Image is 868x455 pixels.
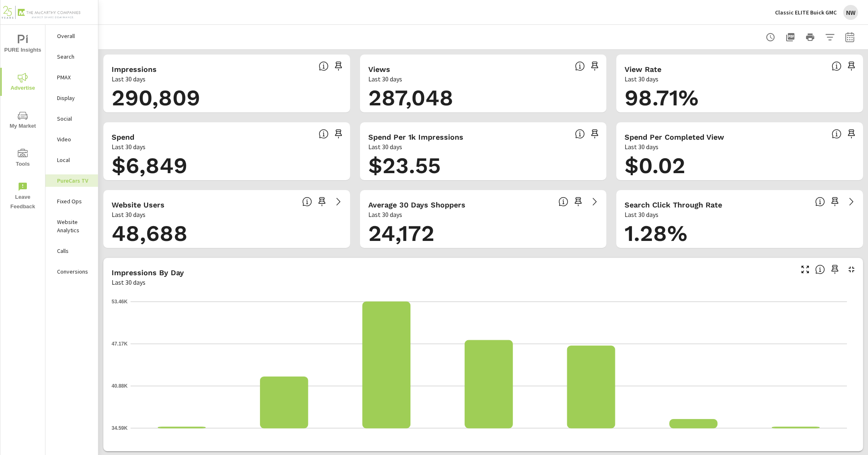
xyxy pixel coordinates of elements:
h5: Spend Per 1k Impressions [368,133,463,141]
h1: 98.71% [625,84,855,112]
span: Save this to your personalized report [845,127,858,141]
span: Save this to your personalized report [828,195,842,208]
p: Last 30 days [625,74,658,84]
div: Search [45,50,98,63]
p: Fixed Ops [57,197,91,205]
h1: $0.02 [625,152,855,180]
p: Display [57,94,91,102]
text: 53.46K [112,299,128,305]
p: Social [57,114,91,123]
button: Print Report [802,29,818,45]
span: Total spend per 1,000 impressions. [Source: This data is provided by the video advertising platform] [575,129,585,139]
p: Conversions [57,267,91,276]
h1: 287,048 [368,84,599,112]
h5: View Rate [625,65,661,74]
p: Fri [685,435,714,443]
span: Tools [3,149,43,169]
p: Local [57,156,91,164]
span: Number of times your connected TV ad was presented to a user. [Source: This data is provided by t... [319,61,329,71]
div: Fixed Ops [45,195,98,207]
p: Last 30 days [112,142,145,152]
div: Social [45,112,98,125]
h1: 1.28% [625,219,855,248]
p: Tue [375,435,404,443]
span: Advertise [3,73,43,93]
h5: Average 30 Days Shoppers [368,200,465,209]
h1: 48,688 [112,219,342,248]
div: Overall [45,30,98,42]
span: A rolling 30 day total of daily Shoppers on the dealership website, averaged over the selected da... [558,197,568,207]
h5: Search Click Through Rate [625,200,722,209]
p: PureCars TV [57,176,91,185]
div: Website Analytics [45,216,98,236]
span: PURE Insights [3,35,43,55]
p: Calls [57,247,91,255]
span: Percentage of users who viewed your campaigns who clicked through to your website. For example, i... [815,197,825,207]
span: The number of impressions, broken down by the day of the week they occurred. [815,264,825,274]
p: Website Analytics [57,218,91,234]
div: Calls [45,245,98,257]
h1: 290,809 [112,84,342,112]
span: Save this to your personalized report [828,263,842,276]
p: Last 30 days [625,142,658,152]
span: Cost of your connected TV ad campaigns. [Source: This data is provided by the video advertising p... [319,129,329,139]
h5: Impressions [112,65,157,74]
div: Video [45,133,98,145]
div: Local [45,154,98,166]
button: "Export Report to PDF" [782,29,799,45]
h1: $23.55 [368,152,599,180]
span: Save this to your personalized report [845,60,858,73]
h1: 24,172 [368,219,599,248]
h5: Impressions by Day [112,268,184,277]
p: Last 30 days [112,74,145,84]
p: Last 30 days [368,210,402,219]
a: See more details in report [588,195,601,208]
span: Unique website visitors over the selected time period. [Source: Website Analytics] [302,197,312,207]
span: Save this to your personalized report [588,127,601,141]
h5: Spend Per Completed View [625,133,724,141]
h1: $6,849 [112,152,342,180]
span: Save this to your personalized report [572,195,585,208]
p: Mon [271,435,300,443]
p: Video [57,135,91,143]
div: Display [45,92,98,104]
text: 40.88K [112,383,128,389]
text: 34.59K [112,425,128,431]
button: Make Fullscreen [799,263,812,276]
p: Search [57,52,91,61]
p: Classic ELITE Buick GMC [775,9,837,16]
p: Overall [57,32,91,40]
span: My Market [3,111,43,131]
span: Number of times your connected TV ad was viewed completely by a user. [Source: This data is provi... [575,61,585,71]
h5: Spend [112,133,134,141]
span: Save this to your personalized report [332,127,345,141]
p: Last 30 days [112,210,145,219]
div: PMAX [45,71,98,83]
button: Minimize Widget [845,263,858,276]
p: Wed [478,435,507,443]
p: PMAX [57,73,91,81]
span: Save this to your personalized report [315,195,329,208]
div: PureCars TV [45,174,98,187]
a: See more details in report [845,195,858,208]
p: Sat [789,435,818,443]
p: Last 30 days [112,277,145,287]
p: Last 30 days [368,74,402,84]
a: See more details in report [332,195,345,208]
p: Sun [168,435,197,443]
div: nav menu [0,25,45,215]
h5: Views [368,65,390,74]
div: Conversions [45,265,98,278]
span: Leave Feedback [3,182,43,212]
span: Save this to your personalized report [332,60,345,73]
p: Last 30 days [625,210,658,219]
text: 47.17K [112,341,128,347]
span: Percentage of Impressions where the ad was viewed completely. “Impressions” divided by “Views”. [... [832,61,842,71]
span: Total spend per 1,000 impressions. [Source: This data is provided by the video advertising platform] [832,129,842,139]
p: Thu [582,435,610,443]
p: Last 30 days [368,142,402,152]
div: NW [843,5,858,20]
h5: Website Users [112,200,165,209]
